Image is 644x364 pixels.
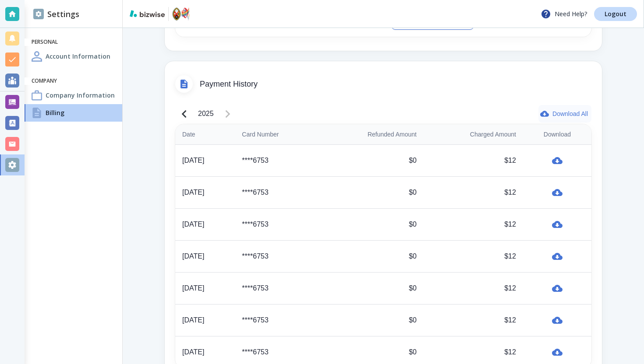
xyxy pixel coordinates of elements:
h4: Account Information [46,52,110,61]
div: [DATE] [182,251,228,262]
div: $12 [431,315,516,325]
th: Card Number [235,124,319,145]
h2: Settings [33,8,79,20]
div: [DATE] [182,187,228,198]
div: $0 [326,347,417,357]
h4: Billing [46,108,64,117]
p: Need Help? [541,9,587,19]
div: $12 [431,347,516,357]
h6: Personal [32,38,115,46]
div: $12 [431,187,516,198]
div: [DATE] [182,155,228,166]
div: $12 [431,283,516,294]
th: Download [523,124,591,145]
div: $12 [431,155,516,166]
div: $0 [326,187,417,198]
a: BillingBilling [25,104,122,122]
a: Account InformationAccount Information [25,48,122,65]
div: $0 [326,283,417,294]
button: Download All [538,105,591,122]
th: Refunded Amount [319,124,424,145]
h4: Company Information [46,91,115,100]
div: [DATE] [182,347,228,357]
th: Charged Amount [424,124,523,145]
div: $0 [326,251,417,262]
div: [DATE] [182,219,228,230]
div: $0 [326,315,417,325]
img: bizwise [130,10,165,17]
div: $0 [326,219,417,230]
div: [DATE] [182,283,228,294]
a: Logout [594,7,637,21]
div: $12 [431,219,516,230]
img: DashboardSidebarSettings.svg [33,9,44,19]
img: Saint Luke's United Church [172,7,190,21]
h6: Company [32,77,115,85]
span: Payment History [200,80,591,89]
div: $0 [326,155,417,166]
p: 2025 [198,108,214,119]
a: Company InformationCompany Information [25,87,122,104]
div: $12 [431,251,516,262]
p: Logout [605,11,626,17]
div: [DATE] [182,315,228,325]
th: Date [175,124,235,145]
